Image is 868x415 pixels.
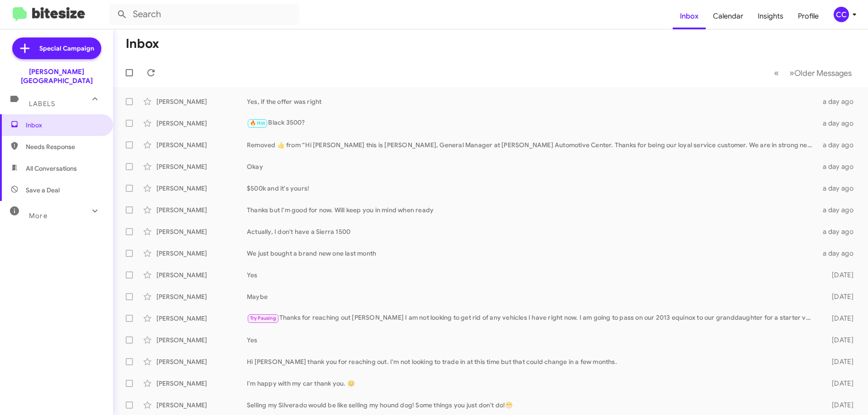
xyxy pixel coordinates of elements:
[247,140,817,149] div: Removed ‌👍‌ from “ Hi [PERSON_NAME] this is [PERSON_NAME], General Manager at [PERSON_NAME] Autom...
[247,97,817,106] div: Yes, if the offer was right
[817,205,861,214] div: a day ago
[12,37,101,59] a: Special Campaign
[769,64,857,82] nav: Page navigation example
[817,97,861,106] div: a day ago
[794,68,852,78] span: Older Messages
[39,44,94,53] span: Special Campaign
[247,379,817,388] div: I'm happy with my car thank you. 😊
[791,3,826,29] a: Profile
[126,37,159,51] h1: Inbox
[834,7,849,22] div: CC
[247,184,817,193] div: $500k and it's yours!
[156,227,247,236] div: [PERSON_NAME]
[156,140,247,149] div: [PERSON_NAME]
[247,205,817,214] div: Thanks but I'm good for now. Will keep you in mind when ready
[784,64,857,82] button: Next
[156,379,247,388] div: [PERSON_NAME]
[774,67,779,79] span: «
[817,336,861,345] div: [DATE]
[156,162,247,171] div: [PERSON_NAME]
[769,64,784,82] button: Previous
[156,97,247,106] div: [PERSON_NAME]
[750,3,791,29] a: Insights
[156,184,247,193] div: [PERSON_NAME]
[29,212,47,220] span: More
[250,120,265,126] span: 🔥 Hot
[26,186,60,195] span: Save a Deal
[250,315,276,321] span: Try Pausing
[817,162,861,171] div: a day ago
[156,119,247,128] div: [PERSON_NAME]
[247,227,817,236] div: Actually, I don't have a Sierra 1500
[156,205,247,214] div: [PERSON_NAME]
[817,249,861,258] div: a day ago
[247,118,817,128] div: Black 3500?
[29,100,55,108] span: Labels
[706,3,750,29] a: Calendar
[247,249,817,258] div: We just bought a brand new one last month
[156,357,247,366] div: [PERSON_NAME]
[156,249,247,258] div: [PERSON_NAME]
[817,401,861,410] div: [DATE]
[247,162,817,171] div: Okay
[817,119,861,128] div: a day ago
[817,357,861,366] div: [DATE]
[156,314,247,323] div: [PERSON_NAME]
[817,379,861,388] div: [DATE]
[247,336,817,345] div: Yes
[247,292,817,301] div: Maybe
[247,401,817,410] div: Selling my Silverado would be like selling my hound dog! Some things you just don't do!😁
[817,227,861,236] div: a day ago
[26,142,103,151] span: Needs Response
[247,357,817,366] div: Hi [PERSON_NAME] thank you for reaching out. I'm not looking to trade in at this time but that co...
[156,270,247,280] div: [PERSON_NAME]
[817,140,861,149] div: a day ago
[817,292,861,301] div: [DATE]
[109,4,299,25] input: Search
[817,184,861,193] div: a day ago
[247,270,817,280] div: Yes
[673,3,706,29] a: Inbox
[26,164,77,173] span: All Conversations
[817,270,861,280] div: [DATE]
[247,313,817,323] div: Thanks for reaching out [PERSON_NAME] I am not looking to get rid of any vehicles I have right no...
[26,121,103,130] span: Inbox
[826,7,858,22] button: CC
[817,314,861,323] div: [DATE]
[789,67,794,79] span: »
[156,292,247,301] div: [PERSON_NAME]
[156,336,247,345] div: [PERSON_NAME]
[156,401,247,410] div: [PERSON_NAME]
